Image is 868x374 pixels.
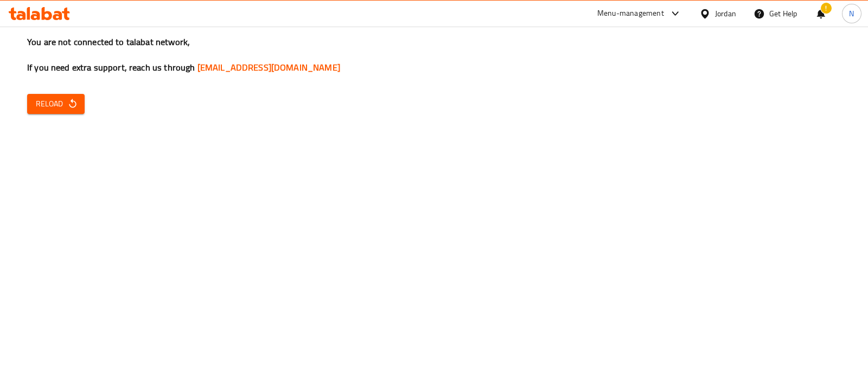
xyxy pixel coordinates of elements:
[27,36,841,74] h3: You are not connected to talabat network, If you need extra support, reach us through
[36,97,76,111] span: Reload
[597,7,664,20] div: Menu-management
[27,94,85,114] button: Reload
[849,8,854,20] span: N
[197,59,340,75] a: [EMAIL_ADDRESS][DOMAIN_NAME]
[715,8,736,20] div: Jordan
